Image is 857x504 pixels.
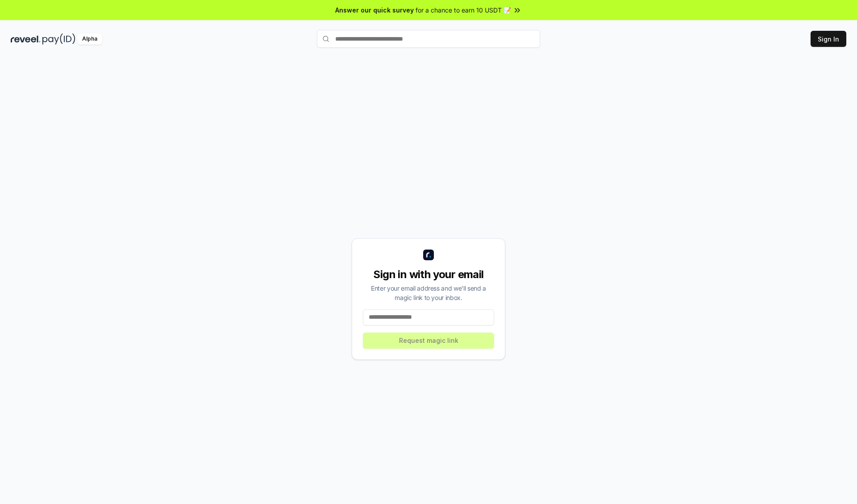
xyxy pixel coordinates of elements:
div: Sign in with your email [363,267,494,282]
span: Answer our quick survey [335,5,414,15]
img: reveel_dark [11,33,41,45]
button: Sign In [811,31,846,47]
div: Enter your email address and we’ll send a magic link to your inbox. [363,283,494,302]
span: for a chance to earn 10 USDT 📝 [416,5,511,15]
img: logo_small [423,250,434,260]
div: Alpha [77,33,102,45]
img: pay_id [42,33,75,45]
